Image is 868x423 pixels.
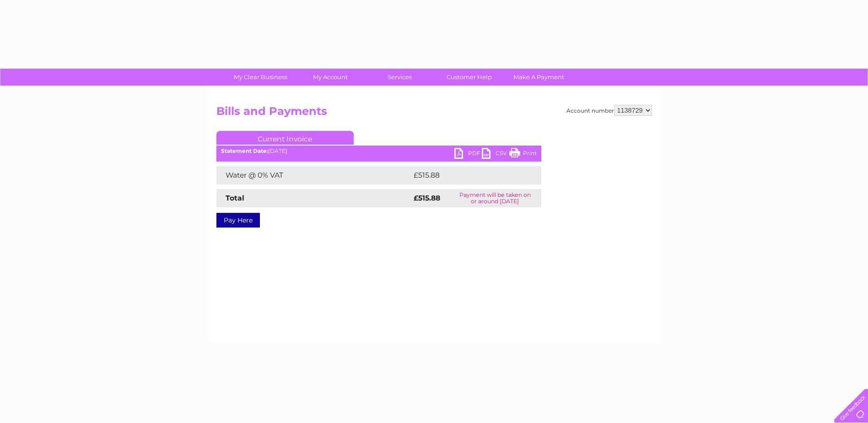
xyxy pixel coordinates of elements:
[454,148,482,161] a: PDF
[362,69,437,86] a: Services
[216,213,260,228] a: Pay Here
[482,148,509,161] a: CSV
[292,69,368,86] a: My Account
[216,166,411,184] td: Water @ 0% VAT
[449,189,541,207] td: Payment will be taken on or around [DATE]
[223,69,298,86] a: My Clear Business
[566,105,652,116] div: Account number
[216,131,354,145] a: Current Invoice
[431,69,507,86] a: Customer Help
[216,105,652,122] h2: Bills and Payments
[414,194,440,202] strong: £515.88
[509,148,537,161] a: Print
[501,69,577,86] a: Make A Payment
[221,147,268,154] b: Statement Date:
[216,148,541,154] div: [DATE]
[411,166,524,184] td: £515.88
[226,194,244,202] strong: Total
